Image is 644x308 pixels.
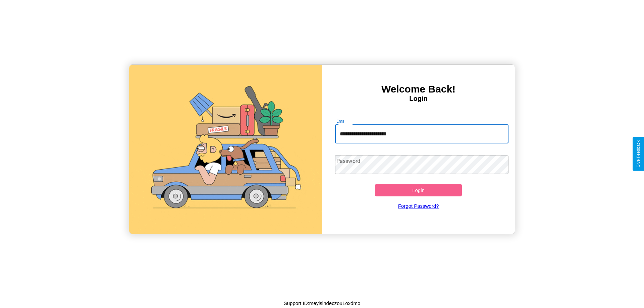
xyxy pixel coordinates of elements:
[336,118,347,124] label: Email
[129,65,322,234] img: gif
[284,299,360,308] p: Support ID: meyislndeczou1oxdmo
[332,196,505,215] a: Forgot Password?
[636,140,641,168] div: Give Feedback
[322,95,515,103] h4: Login
[322,83,515,95] h3: Welcome Back!
[375,184,462,196] button: Login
